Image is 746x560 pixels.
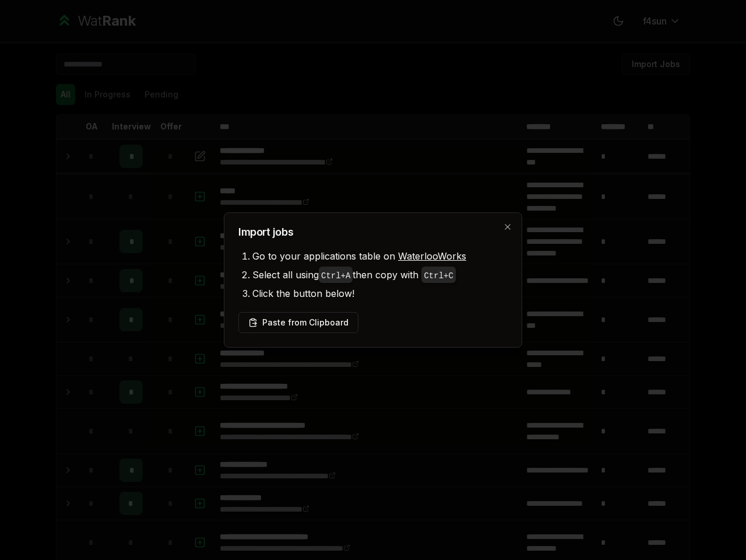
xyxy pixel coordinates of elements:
code: Ctrl+ C [424,271,453,281]
li: Go to your applications table on [252,247,508,265]
code: Ctrl+ A [321,271,350,281]
h2: Import jobs [238,227,508,237]
a: WaterlooWorks [398,250,466,262]
li: Click the button below! [252,284,508,303]
li: Select all using then copy with [252,265,508,284]
button: Paste from Clipboard [238,312,358,333]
